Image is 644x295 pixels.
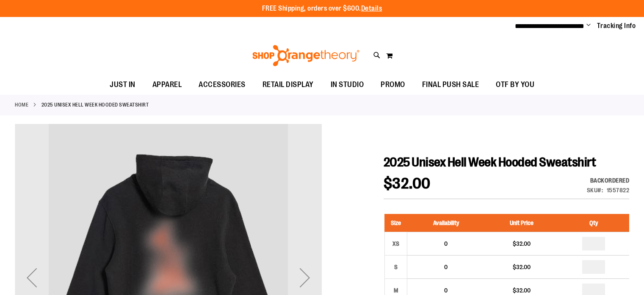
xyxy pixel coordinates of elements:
div: Availability [587,176,630,185]
span: FINAL PUSH SALE [422,75,479,94]
th: Unit Price [485,214,558,232]
strong: SKU [587,187,603,194]
strong: 2025 Unisex Hell Week Hooded Sweatshirt [41,101,149,109]
span: JUST IN [110,75,135,94]
div: 1557822 [607,186,630,194]
span: OTF BY YOU [496,75,534,94]
div: S [390,261,402,273]
span: $32.00 [384,175,431,192]
a: Tracking Info [597,21,636,31]
button: Account menu [586,22,591,30]
span: APPAREL [152,75,182,94]
img: Shop Orangetheory [251,45,361,66]
span: 2025 Unisex Hell Week Hooded Sweatshirt [384,155,596,169]
a: Details [361,5,382,12]
div: $32.00 [489,286,554,295]
span: 0 [444,287,448,294]
p: FREE Shipping, orders over $600. [262,4,382,14]
th: Size [384,214,407,232]
span: 0 [444,240,448,247]
div: Backordered [587,176,630,185]
th: Qty [558,214,629,232]
span: IN STUDIO [331,75,364,94]
th: Availability [407,214,485,232]
span: ACCESSORIES [199,75,246,94]
span: 0 [444,264,448,270]
span: PROMO [381,75,405,94]
div: $32.00 [489,263,554,271]
div: XS [390,237,402,250]
a: Home [15,101,28,109]
span: RETAIL DISPLAY [263,75,314,94]
div: $32.00 [489,239,554,248]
